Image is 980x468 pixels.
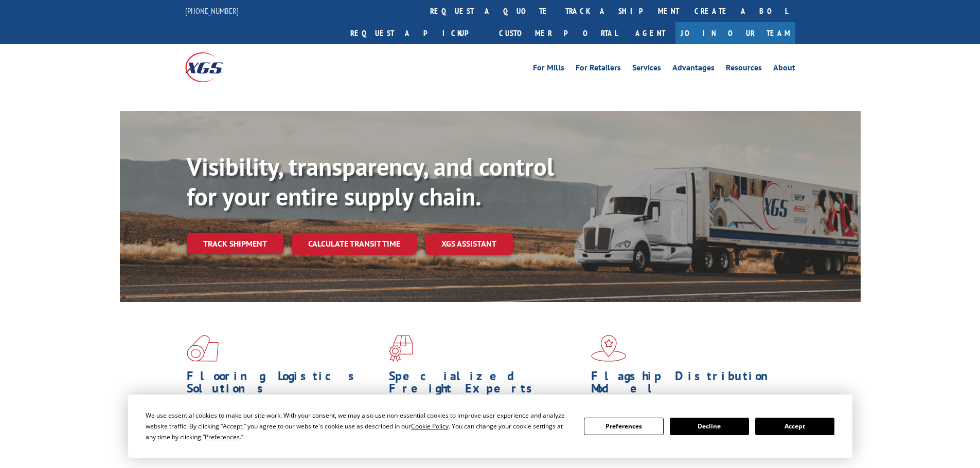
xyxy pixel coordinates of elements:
[187,335,219,362] img: xgs-icon-total-supply-chain-intelligence-red
[670,418,749,435] button: Decline
[672,64,715,75] a: Advantages
[625,22,675,44] a: Agent
[128,395,852,458] div: Cookie Consent Prompt
[292,233,417,255] a: Calculate transit time
[675,22,795,44] a: Join Our Team
[343,22,491,44] a: Request a pickup
[187,370,381,400] h1: Flooring Logistics Solutions
[755,418,834,435] button: Accept
[773,64,795,75] a: About
[389,370,583,400] h1: Specialized Freight Experts
[591,335,627,362] img: xgs-icon-flagship-distribution-model-red
[491,22,625,44] a: Customer Portal
[187,233,283,254] a: Track shipment
[411,422,449,430] span: Cookie Policy
[726,64,762,75] a: Resources
[187,151,554,212] b: Visibility, transparency, and control for your entire supply chain.
[425,233,513,255] a: XGS ASSISTANT
[533,64,564,75] a: For Mills
[185,6,239,16] a: [PHONE_NUMBER]
[576,64,621,75] a: For Retailers
[389,335,413,362] img: xgs-icon-focused-on-flooring-red
[584,418,663,435] button: Preferences
[205,433,240,441] span: Preferences
[146,410,572,442] div: We use essential cookies to make our site work. With your consent, we may also use non-essential ...
[632,64,661,75] a: Services
[591,370,786,400] h1: Flagship Distribution Model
